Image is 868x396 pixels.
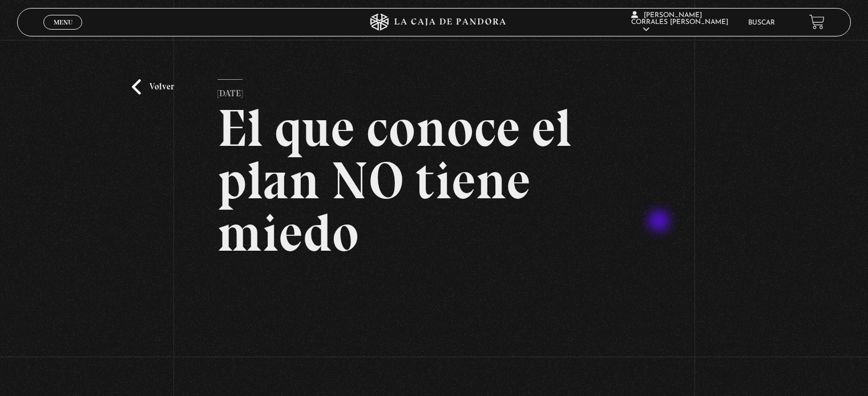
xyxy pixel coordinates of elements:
[50,28,76,36] span: Cerrar
[132,79,174,95] a: Volver
[54,19,72,26] span: Menu
[809,14,825,30] a: View your shopping cart
[217,79,243,102] p: [DATE]
[217,102,651,259] h2: El que conoce el plan NO tiene miedo
[631,12,728,33] span: [PERSON_NAME] Corrales [PERSON_NAME]
[748,19,775,26] a: Buscar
